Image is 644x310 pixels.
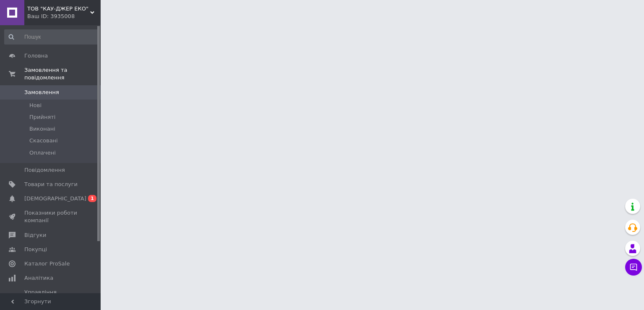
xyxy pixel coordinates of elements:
[29,149,56,157] span: Оплачені
[24,66,101,81] span: Замовлення та повідомлення
[24,181,78,188] span: Товари та послуги
[29,113,55,121] span: Прийняті
[27,5,90,13] span: ТОВ "КАУ-ДЖЕР ЕКО"
[29,102,42,109] span: Нові
[24,166,65,174] span: Повідомлення
[625,259,642,276] button: Чат з покупцем
[24,195,86,202] span: [DEMOGRAPHIC_DATA]
[27,13,101,20] div: Ваш ID: 3935008
[24,274,53,282] span: Аналітика
[29,125,55,133] span: Виконані
[24,231,46,239] span: Відгуки
[24,246,47,253] span: Покупці
[29,137,58,144] span: Скасовані
[24,260,70,268] span: Каталог ProSale
[24,289,78,304] span: Управління сайтом
[88,195,96,202] span: 1
[24,89,59,96] span: Замовлення
[4,29,99,45] input: Пошук
[24,209,78,224] span: Показники роботи компанії
[24,52,48,60] span: Головна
